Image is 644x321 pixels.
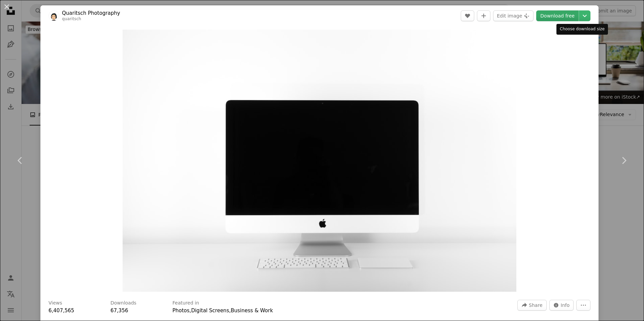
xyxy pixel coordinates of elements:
[62,16,81,21] a: quaritsch
[123,30,516,292] button: Zoom in on this image
[110,308,128,314] span: 67,356
[49,308,74,314] span: 6,407,565
[477,10,490,21] button: Add to Collection
[529,300,542,310] span: Share
[231,308,273,314] a: Business & Work
[576,300,590,311] button: More Actions
[49,10,59,21] img: Go to Quaritsch Photography's profile
[556,24,608,35] div: Choose download size
[190,308,191,314] span: ,
[62,10,120,16] a: Quaritsch Photography
[172,300,199,307] h3: Featured in
[110,300,136,307] h3: Downloads
[579,10,590,21] button: Choose download size
[172,308,190,314] a: Photos
[229,308,231,314] span: ,
[493,10,534,21] button: Edit image
[561,300,570,310] span: Info
[123,30,516,292] img: silver iMac
[191,308,229,314] a: Digital Screens
[461,10,474,21] button: Like
[536,10,579,21] a: Download free
[517,300,546,311] button: Share this image
[604,128,644,193] a: Next
[49,300,62,307] h3: Views
[549,300,574,311] button: Stats about this image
